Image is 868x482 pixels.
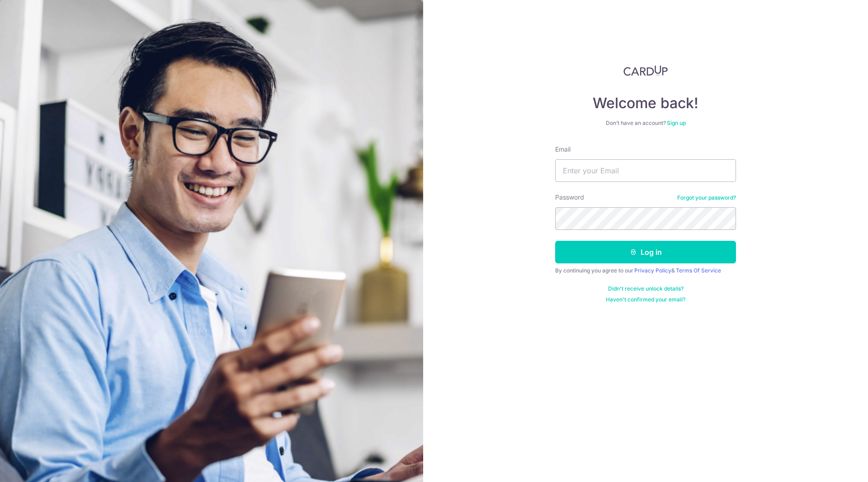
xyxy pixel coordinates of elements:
button: Log in [555,241,736,263]
a: Sign up [667,119,686,126]
img: CardUp Logo [623,65,668,76]
a: Haven't confirmed your email? [606,296,685,303]
a: Didn't receive unlock details? [608,285,684,292]
h4: Welcome back! [555,94,736,112]
a: Privacy Policy [634,267,671,274]
a: Terms Of Service [676,267,721,274]
label: Password [555,193,584,202]
label: Email [555,145,571,154]
a: Forgot your password? [677,194,736,201]
input: Enter your Email [555,159,736,182]
div: Don’t have an account? [555,119,736,127]
div: By continuing you agree to our & [555,267,736,274]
